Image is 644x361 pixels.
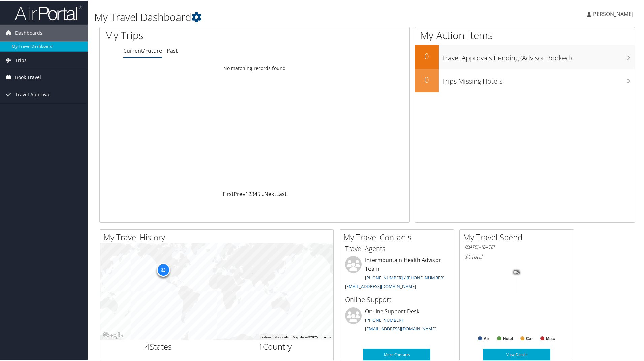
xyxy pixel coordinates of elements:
[15,24,42,41] span: Dashboards
[465,243,569,250] h6: [DATE] - [DATE]
[483,348,550,360] a: View Details
[276,190,287,197] a: Last
[258,340,263,351] span: 1
[15,85,51,102] span: Travel Approval
[245,190,248,197] a: 1
[365,316,403,322] a: [PHONE_NUMBER]
[415,50,439,61] h2: 0
[345,243,449,253] h3: Travel Agents
[15,68,41,85] span: Book Travel
[365,325,436,331] a: [EMAIL_ADDRESS][DOMAIN_NAME]
[442,49,635,62] h3: Travel Approvals Pending (Advisor Booked)
[156,262,170,276] div: 32
[591,10,633,17] span: [PERSON_NAME]
[415,44,635,68] a: 0Travel Approvals Pending (Advisor Booked)
[15,51,27,68] span: Trips
[484,336,489,340] text: Air
[102,330,124,339] img: Google
[123,46,162,54] a: Current/Future
[546,336,555,340] text: Misc
[257,190,260,197] a: 5
[248,190,251,197] a: 2
[465,252,471,260] span: $0
[322,335,331,338] a: Terms (opens in new tab)
[15,4,82,20] img: airportal-logo.png
[260,190,264,197] span: …
[342,255,452,291] li: Intermountain Health Advisor Team
[503,336,513,340] text: Hotel
[415,73,439,85] h2: 0
[514,270,519,274] tspan: 0%
[293,335,318,338] span: Map data ©2025
[234,190,245,197] a: Prev
[463,231,574,242] h2: My Travel Spend
[345,283,416,289] a: [EMAIL_ADDRESS][DOMAIN_NAME]
[363,348,430,360] a: More Contacts
[103,231,333,242] h2: My Travel History
[442,73,635,85] h3: Trips Missing Hotels
[415,28,635,42] h1: My Action Items
[342,306,452,334] li: On-line Support Desk
[415,68,635,92] a: 0Trips Missing Hotels
[465,252,569,260] h6: Total
[254,190,257,197] a: 4
[223,190,234,197] a: First
[94,9,458,24] h1: My Travel Dashboard
[587,3,640,24] a: [PERSON_NAME]
[100,62,409,74] td: No matching records found
[343,231,454,242] h2: My Travel Contacts
[102,330,124,339] a: Open this area in Google Maps (opens a new window)
[167,46,178,54] a: Past
[105,28,275,42] h1: My Trips
[260,334,289,339] button: Keyboard shortcuts
[526,336,533,340] text: Car
[251,190,254,197] a: 3
[222,340,329,352] h2: Country
[145,340,150,351] span: 4
[345,294,449,304] h3: Online Support
[365,274,444,280] a: [PHONE_NUMBER] / [PHONE_NUMBER]
[264,190,276,197] a: Next
[105,340,212,352] h2: States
